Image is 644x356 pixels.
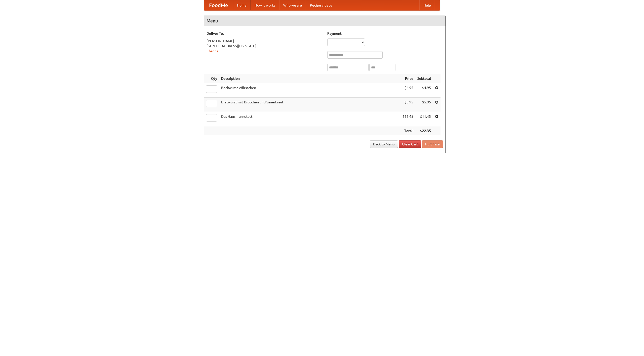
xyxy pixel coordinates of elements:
[415,112,433,126] td: $11.45
[219,98,400,112] td: Bratwurst mit Brötchen und Sauerkraut
[219,74,400,83] th: Description
[370,140,398,148] a: Back to Menu
[327,31,443,36] h5: Payment:
[219,112,400,126] td: Das Hausmannskost
[400,74,415,83] th: Price
[207,38,322,44] div: [PERSON_NAME]
[419,0,435,10] a: Help
[415,83,433,98] td: $4.95
[399,140,421,148] a: Clear Cart
[207,49,219,53] a: Change
[422,140,443,148] button: Purchase
[204,74,219,83] th: Qty
[279,0,306,10] a: Who we are
[415,98,433,112] td: $5.95
[400,126,415,136] th: Total:
[415,126,433,136] th: $22.35
[251,0,279,10] a: How it works
[415,74,433,83] th: Subtotal
[233,0,251,10] a: Home
[400,112,415,126] td: $11.45
[207,31,322,36] h5: Deliver To:
[207,44,322,49] div: [STREET_ADDRESS][US_STATE]
[204,16,446,26] h4: Menu
[219,83,400,98] td: Bockwurst Würstchen
[306,0,336,10] a: Recipe videos
[204,0,233,10] a: FoodMe
[400,83,415,98] td: $4.95
[400,98,415,112] td: $5.95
